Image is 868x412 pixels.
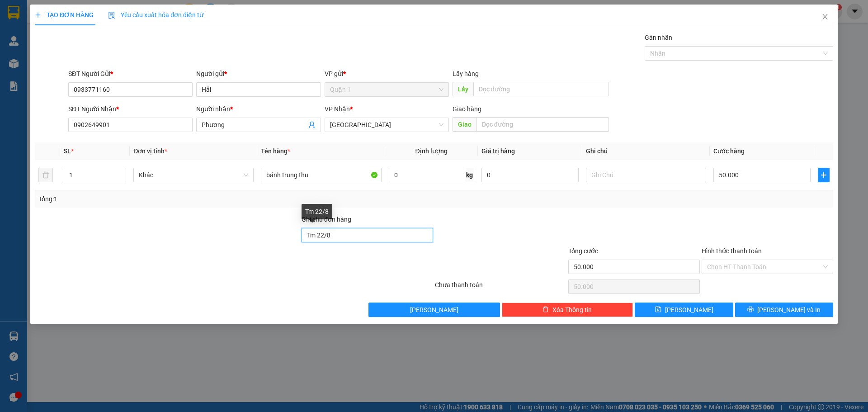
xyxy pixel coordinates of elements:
[62,38,120,68] li: VP Văn Phòng [GEOGRAPHIC_DATA]
[38,168,53,182] button: delete
[108,11,203,19] span: Yêu cầu xuất hóa đơn điện tử
[582,142,710,160] th: Ghi chú
[261,147,290,155] span: Tên hàng
[68,104,193,114] div: SĐT Người Nhận
[196,104,321,114] div: Người nhận
[735,303,833,317] button: printer[PERSON_NAME] và In
[453,70,479,77] span: Lấy hàng
[453,117,476,132] span: Giao
[330,83,443,96] span: Quận 1
[325,105,350,113] span: VP Nhận
[410,305,458,315] span: [PERSON_NAME]
[747,306,754,313] span: printer
[465,168,474,182] span: kg
[821,13,829,20] span: close
[568,247,598,255] span: Tổng cước
[812,5,838,30] button: Close
[542,306,549,313] span: delete
[481,147,515,155] span: Giá trị hàng
[38,194,335,204] div: Tổng: 1
[35,11,94,19] span: TẠO ĐƠN HÀNG
[434,280,567,296] div: Chưa thanh toán
[133,147,167,155] span: Đơn vị tính
[713,147,745,155] span: Cước hàng
[453,82,473,96] span: Lấy
[308,121,316,128] span: user-add
[586,168,706,182] input: Ghi Chú
[330,118,443,132] span: Nha Trang
[108,12,115,19] img: icon
[818,171,829,179] span: plus
[665,305,713,315] span: [PERSON_NAME]
[35,12,41,18] span: plus
[302,228,433,242] input: Ghi chú đơn hàng
[68,69,193,79] div: SĐT Người Gửi
[302,204,332,219] div: Tm 22/8
[368,303,500,317] button: [PERSON_NAME]
[5,5,36,36] img: logo.jpg
[645,34,672,41] label: Gán nhãn
[552,305,592,315] span: Xóa Thông tin
[702,247,762,255] label: Hình thức thanh toán
[196,69,321,79] div: Người gửi
[325,69,449,79] div: VP gửi
[655,306,661,313] span: save
[139,168,248,182] span: Khác
[473,82,609,96] input: Dọc đường
[453,105,481,113] span: Giao hàng
[5,38,62,68] li: VP [GEOGRAPHIC_DATA]
[757,305,821,315] span: [PERSON_NAME] và In
[818,168,830,182] button: plus
[415,147,448,155] span: Định lượng
[476,117,609,132] input: Dọc đường
[261,168,381,182] input: VD: Bàn, Ghế
[635,303,733,317] button: save[PERSON_NAME]
[5,5,131,22] li: Bình Minh Tải
[302,216,351,223] label: Ghi chú đơn hàng
[64,147,71,155] span: SL
[481,168,579,182] input: 0
[502,303,633,317] button: deleteXóa Thông tin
